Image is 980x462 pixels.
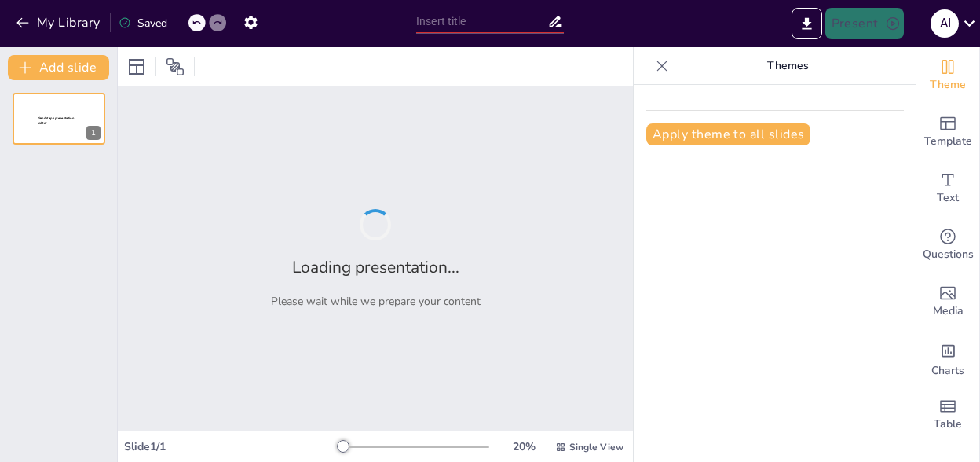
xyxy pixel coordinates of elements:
div: 1 [13,93,105,145]
input: Insert title [416,10,547,33]
div: 20 % [505,439,543,454]
div: Layout [124,54,149,79]
div: Add images, graphics, shapes or video [916,273,979,330]
div: Add ready made slides [916,104,979,160]
div: Add charts and graphs [916,330,979,387]
button: Export to PowerPoint [792,8,822,39]
h2: Loading presentation... [292,256,459,278]
span: Position [166,57,185,76]
button: Apply theme to all slides [646,123,810,145]
button: Add slide [8,55,109,80]
button: A I [931,8,959,39]
p: Please wait while we prepare your content [271,294,481,309]
span: Table [934,416,962,433]
p: Themes [675,47,901,85]
span: Questions [923,246,974,263]
div: Add a table [916,387,979,443]
span: Charts [931,362,964,379]
button: My Library [12,10,107,35]
div: Get real-time input from your audience [916,217,979,273]
div: Add text boxes [916,160,979,217]
div: Slide 1 / 1 [124,439,338,454]
span: Sendsteps presentation editor [38,116,74,125]
div: Saved [119,16,167,31]
div: A I [931,9,959,38]
button: Present [825,8,904,39]
span: Theme [930,76,966,93]
div: 1 [86,126,101,140]
span: Text [937,189,959,207]
span: Template [924,133,972,150]
span: Single View [569,441,623,453]
div: Change the overall theme [916,47,979,104]
span: Media [933,302,964,320]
